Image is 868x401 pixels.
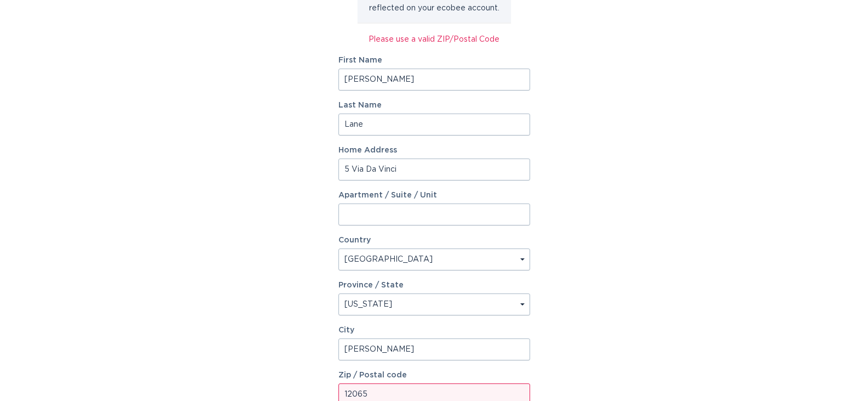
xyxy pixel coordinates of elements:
label: Province / State [338,281,404,289]
label: City [338,326,530,334]
label: First Name [338,57,530,64]
label: Home Address [338,146,530,154]
label: Country [338,236,371,244]
label: Apartment / Suite / Unit [338,191,530,199]
div: Please use a valid ZIP/Postal Code [338,33,530,46]
label: Zip / Postal code [338,371,530,379]
label: Last Name [338,101,530,109]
